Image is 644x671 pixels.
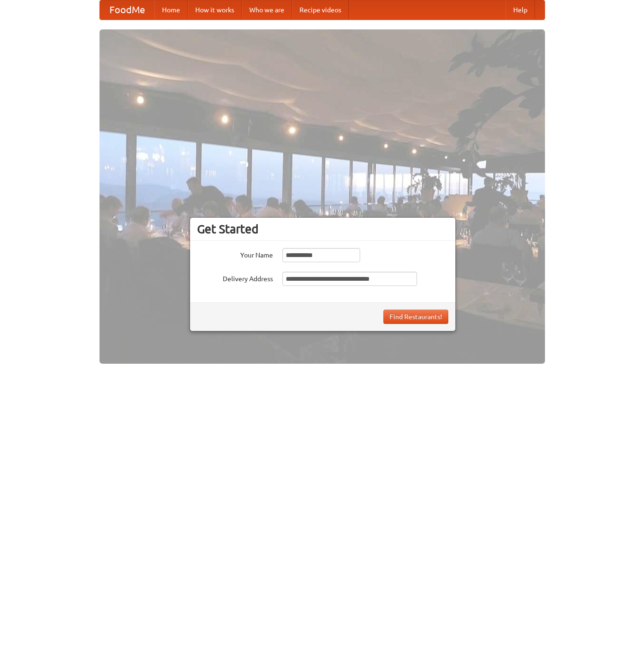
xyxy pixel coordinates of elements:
button: Find Restaurants! [383,310,448,324]
a: Recipe videos [292,0,349,19]
a: Home [154,0,188,19]
label: Delivery Address [197,272,273,284]
a: Help [506,0,535,19]
a: FoodMe [100,0,154,19]
a: Who we are [242,0,292,19]
h3: Get Started [197,222,448,236]
label: Your Name [197,248,273,260]
a: How it works [188,0,242,19]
